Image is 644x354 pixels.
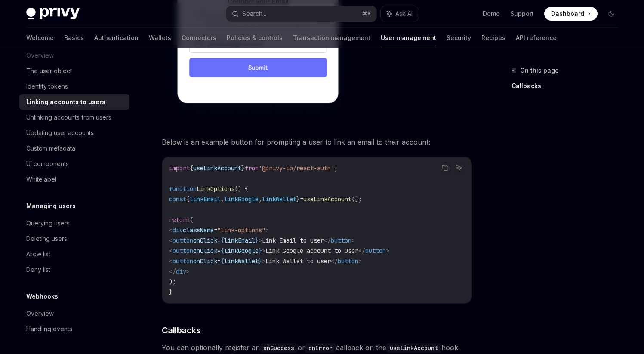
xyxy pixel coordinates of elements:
[193,257,217,265] span: onClick
[303,195,351,203] span: useLinkAccount
[224,195,259,203] span: linkGoogle
[19,110,129,125] a: Unlinking accounts from users
[190,164,193,172] span: {
[169,164,190,172] span: import
[262,195,296,203] span: linkWallet
[26,159,69,169] div: UI components
[217,226,265,234] span: "link-options"
[255,237,259,244] span: }
[26,218,70,228] div: Querying users
[551,9,584,18] span: Dashboard
[19,79,129,94] a: Identity tokens
[169,268,176,275] span: </
[64,28,84,48] a: Basics
[190,195,221,203] span: linkEmail
[245,164,259,172] span: from
[221,257,224,265] span: {
[516,28,557,48] a: API reference
[182,28,216,48] a: Connectors
[19,94,129,110] a: Linking accounts to users
[186,195,190,203] span: {
[169,226,173,234] span: <
[221,247,224,255] span: {
[169,247,173,255] span: <
[149,28,171,48] a: Wallets
[395,9,413,18] span: Ask AI
[193,237,217,244] span: onClick
[520,65,559,76] span: On this page
[226,6,376,22] button: Search...⌘K
[19,306,129,321] a: Overview
[293,28,370,48] a: Transaction management
[351,195,362,203] span: ();
[214,226,217,234] span: =
[351,237,355,244] span: >
[265,247,358,255] span: Link Google account to user
[19,141,129,156] a: Custom metadata
[241,164,245,172] span: }
[19,215,129,231] a: Querying users
[221,237,224,244] span: {
[26,291,58,302] h5: Webhooks
[169,278,176,286] span: );
[169,288,173,296] span: }
[262,247,265,255] span: >
[19,63,129,79] a: The user object
[331,237,351,244] span: button
[19,246,129,262] a: Allow list
[190,216,193,224] span: (
[259,164,334,172] span: '@privy-io/react-auth'
[324,237,331,244] span: </
[26,81,68,92] div: Identity tokens
[26,66,72,76] div: The user object
[217,237,221,244] span: =
[262,257,265,265] span: >
[265,226,269,234] span: >
[381,6,419,22] button: Ask AI
[242,9,266,19] div: Search...
[19,172,129,187] a: Whitelabel
[193,164,241,172] span: useLinkAccount
[26,112,111,123] div: Unlinking accounts from users
[259,257,262,265] span: }
[183,226,214,234] span: className
[26,234,67,244] div: Deleting users
[26,324,72,334] div: Handling events
[512,79,625,93] a: Callbacks
[481,28,505,48] a: Recipes
[260,343,298,353] code: onSuccess
[169,237,173,244] span: <
[173,237,193,244] span: button
[358,257,362,265] span: >
[173,247,193,255] span: button
[94,28,139,48] a: Authentication
[259,195,262,203] span: ,
[26,201,76,211] h5: Managing users
[173,226,183,234] span: div
[26,97,105,107] div: Linking accounts to users
[26,174,56,185] div: Whitelabel
[169,216,190,224] span: return
[331,257,338,265] span: </
[604,7,618,21] button: Toggle dark mode
[440,162,451,173] button: Copy the contents from the code block
[26,128,94,138] div: Updating user accounts
[173,257,193,265] span: button
[334,164,338,172] span: ;
[447,28,471,48] a: Security
[224,237,255,244] span: linkEmail
[197,185,234,193] span: LinkOptions
[365,247,386,255] span: button
[26,249,50,259] div: Allow list
[234,185,248,193] span: () {
[453,162,465,173] button: Ask AI
[217,247,221,255] span: =
[169,185,197,193] span: function
[510,9,534,18] a: Support
[162,136,472,148] span: Below is an example button for prompting a user to link an email to their account:
[26,28,54,48] a: Welcome
[224,257,259,265] span: linkWallet
[217,257,221,265] span: =
[227,28,283,48] a: Policies & controls
[169,195,186,203] span: const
